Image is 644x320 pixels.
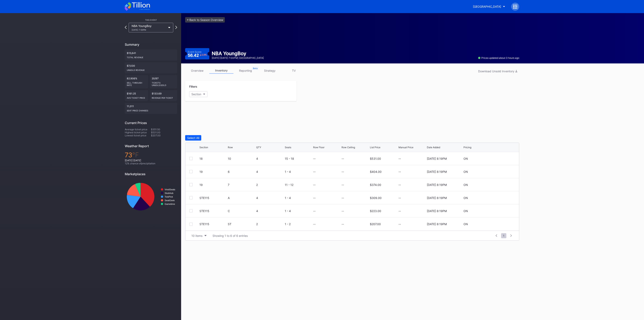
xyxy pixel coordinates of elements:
div: ON [463,196,468,200]
div: 1 - 2 [285,222,312,226]
div: Total Revenue [127,55,175,59]
div: ST [228,222,255,226]
div: Lowest ticket price [125,134,151,137]
div: -- [398,170,426,173]
div: Pricing [463,146,471,149]
span: 1 [501,233,506,238]
div: C [228,209,255,213]
div: Sell Through Rate [127,80,146,86]
div: Seats [285,146,291,149]
div: ON [463,170,468,173]
div: 82.906% [125,75,148,88]
div: -- [313,196,316,200]
div: 73 [125,151,177,159]
div: [DATE] 8:19PM [427,222,447,226]
div: $309.00 [370,196,382,200]
div: Row Floor [313,146,324,149]
div: Weather Report [125,144,177,148]
div: 10 [228,157,255,160]
div: Filters [189,85,292,88]
div: Tickets Unsold/Sold [152,80,175,86]
div: 56.42 [188,53,207,57]
a: strategy [258,67,282,74]
div: Section [199,146,208,149]
div: -- [398,196,426,200]
div: 2 [256,222,284,226]
button: Select All [185,135,201,141]
div: $207.00 [370,222,381,226]
div: 2 [256,183,284,186]
div: STE115 [199,196,227,200]
div: ON [463,209,468,213]
a: inventory [209,67,233,74]
div: 20/97 [150,75,177,88]
div: 19 [199,170,227,173]
text: VividSeats [165,188,175,191]
div: A [228,196,255,200]
div: Section [191,92,201,96]
div: Summary [125,42,177,47]
div: 6 [228,170,255,173]
button: Download Unsold Inventory [476,68,519,74]
a: <-Back to Season Overview [185,17,225,23]
div: -- [398,222,426,226]
div: 18 [199,157,227,160]
div: NBA YoungBoy [212,51,264,56]
div: List Price [370,146,380,149]
span: ℉ [132,151,139,159]
div: This Event [125,19,177,21]
div: -- [342,209,344,213]
div: 2.9 % [201,54,207,56]
div: $161.25 [125,90,148,101]
button: [GEOGRAPHIC_DATA] [470,3,508,10]
div: 4 [256,196,284,200]
div: Manual Price [398,146,413,149]
div: -- [313,170,316,173]
svg: Chart title [125,179,177,214]
div: $223.00 [370,209,381,213]
div: Average ticket price [125,128,151,131]
div: 1 - 4 [285,170,312,173]
div: $207.00 [151,134,177,137]
div: $7,030 [125,62,177,73]
div: [GEOGRAPHIC_DATA] [473,5,501,8]
div: 4 [256,170,284,173]
div: Row Ceiling [342,146,355,149]
a: reporting [233,67,258,74]
div: Prices updated about 3 hours ago [478,56,519,59]
div: Revenue per ticket [152,95,175,99]
div: -- [398,209,426,213]
button: 10 items [189,233,208,238]
div: STE115 [199,222,227,226]
div: -- [342,157,344,160]
button: Section [189,91,207,97]
div: [DATE] 8:19PM [427,170,447,173]
div: 4 [256,157,284,160]
div: 1 - 4 [285,196,312,200]
div: 12 % chance of precipitation [125,162,177,165]
div: 11 - 12 [285,183,312,186]
div: $531.00 [151,131,177,134]
div: -- [313,157,316,160]
div: ON [463,222,468,226]
div: -- [342,196,344,200]
div: STE115 [199,209,227,213]
div: $374.00 [370,183,381,186]
div: Highest ticket price [125,131,151,134]
div: Avg ticket price [127,95,146,99]
div: Download Unsold Inventory [478,69,517,73]
div: Showing 1 to 6 of 6 entries [213,234,248,237]
a: overview [185,67,209,74]
div: $351.50 [151,128,177,131]
div: Row [228,146,233,149]
text: SeatGeek [165,199,175,202]
div: 7 [228,183,255,186]
div: -- [342,222,344,226]
div: [DATE] [DATE] [125,159,177,162]
div: [DATE] 8:19PM [427,209,447,213]
div: Date Added [427,146,440,149]
div: [DATE] 8:19PM [427,157,447,160]
div: [DATE] 8:19PM [427,196,447,200]
div: 15 - 18 [285,157,312,160]
div: [DATE] [DATE] 7:00PM | [GEOGRAPHIC_DATA] [212,56,264,59]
